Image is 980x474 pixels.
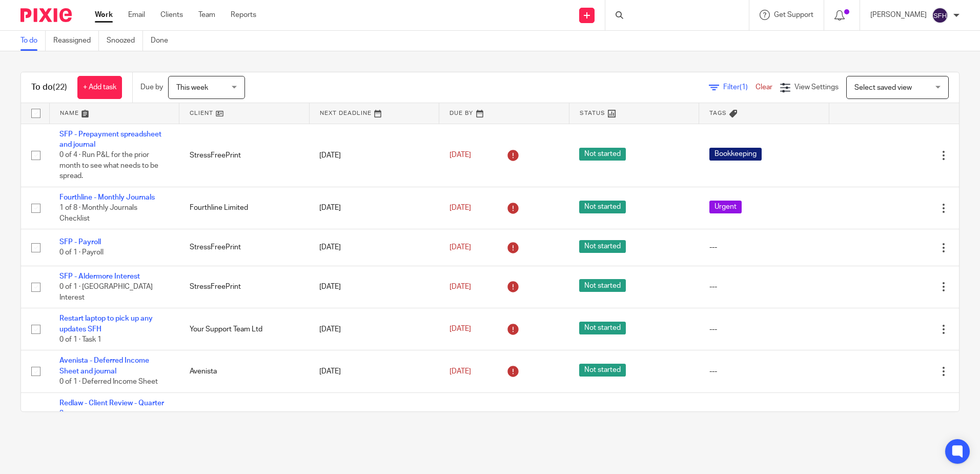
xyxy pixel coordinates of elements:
span: [DATE] [450,283,471,290]
span: [DATE] [450,204,471,211]
h1: To do [31,82,67,93]
span: 1 of 8 · Monthly Journals Checklist [59,204,137,222]
span: Filter [723,84,756,91]
span: Tags [709,110,727,116]
td: Your Support Team Ltd [179,308,310,350]
span: Not started [579,279,626,292]
span: Bookkeeping [709,148,762,161]
span: [DATE] [450,368,471,375]
td: [DATE] [309,229,439,266]
span: View Settings [794,84,839,91]
span: [DATE] [450,326,471,333]
img: Pixie [21,8,72,22]
a: Done [151,31,176,51]
span: Not started [579,201,626,213]
a: Snoozed [107,31,143,51]
a: + Add task [77,76,122,99]
p: Due by [140,82,163,92]
td: [DATE] [309,124,439,187]
div: --- [709,366,819,377]
span: [DATE] [450,244,471,251]
a: Avenista - Deferred Income Sheet and journal [59,357,149,374]
td: StressFreePrint [179,266,310,308]
a: Fourthline - Monthly Journals [59,194,155,201]
p: [PERSON_NAME] [870,10,927,20]
td: [DATE] [309,392,439,445]
span: Not started [579,148,626,161]
span: Not started [579,411,626,424]
a: Clear [756,84,772,91]
span: 0 of 1 · Task 1 [59,336,101,343]
td: StressFreePrint [179,229,310,266]
a: Clients [160,10,183,20]
div: --- [709,324,819,334]
a: Redlaw - Client Review - Quarter 3 [59,400,164,417]
a: Team [198,10,215,20]
td: [DATE] [309,350,439,392]
a: SFP - Aldermore Interest [59,273,140,280]
a: SFP - Payroll [59,239,101,246]
span: Urgent [709,201,742,213]
span: 0 of 4 · Run P&L for the prior month to see what needs to be spread. [59,151,158,180]
span: This week [176,84,208,91]
img: svg%3E [932,7,948,24]
span: Client Review [709,411,763,424]
span: 0 of 1 · Payroll [59,249,104,256]
div: --- [709,282,819,292]
span: Not started [579,322,626,334]
span: 0 of 1 · [GEOGRAPHIC_DATA] Interest [59,283,153,301]
span: Not started [579,240,626,253]
span: (1) [740,84,748,91]
td: Fourthline Limited [179,187,310,229]
span: 0 of 1 · Deferred Income Sheet [59,378,158,385]
span: [DATE] [450,151,471,159]
span: Select saved view [854,84,912,91]
a: Email [128,10,145,20]
span: (22) [53,83,67,91]
td: [DATE] [309,266,439,308]
span: Not started [579,364,626,377]
div: --- [709,242,819,252]
a: Restart laptop to pick up any updates SFH [59,315,153,332]
a: Work [95,10,113,20]
a: Reassigned [53,31,99,51]
td: Redlaw Recruitment Limited [179,392,310,445]
td: Avenista [179,350,310,392]
a: To do [21,31,46,51]
td: [DATE] [309,187,439,229]
a: Reports [231,10,256,20]
span: Get Support [774,11,813,18]
td: [DATE] [309,308,439,350]
td: StressFreePrint [179,124,310,187]
a: SFP - Prepayment spreadsheet and journal [59,131,161,148]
